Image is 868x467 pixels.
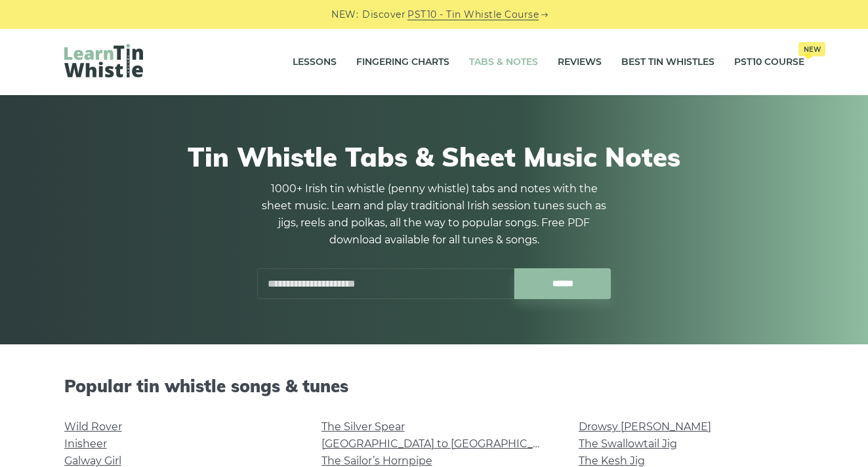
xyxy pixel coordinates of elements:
a: Drowsy [PERSON_NAME] [579,420,711,433]
a: The Sailor’s Hornpipe [321,455,432,467]
a: Reviews [558,46,602,79]
a: Wild Rover [64,420,122,433]
a: The Silver Spear [321,420,405,433]
img: LearnTinWhistle.com [64,44,143,77]
a: Fingering Charts [356,46,449,79]
a: [GEOGRAPHIC_DATA] to [GEOGRAPHIC_DATA] [321,437,564,450]
a: Lessons [293,46,337,79]
a: The Kesh Jig [579,455,645,467]
a: Best Tin Whistles [621,46,714,79]
a: Galway Girl [64,455,121,467]
a: PST10 CourseNew [734,46,804,79]
h1: Tin Whistle Tabs & Sheet Music Notes [64,141,804,173]
p: 1000+ Irish tin whistle (penny whistle) tabs and notes with the sheet music. Learn and play tradi... [257,180,611,249]
span: New [798,42,825,56]
a: The Swallowtail Jig [579,437,677,450]
a: Tabs & Notes [469,46,538,79]
h2: Popular tin whistle songs & tunes [64,376,804,396]
a: Inisheer [64,437,107,450]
